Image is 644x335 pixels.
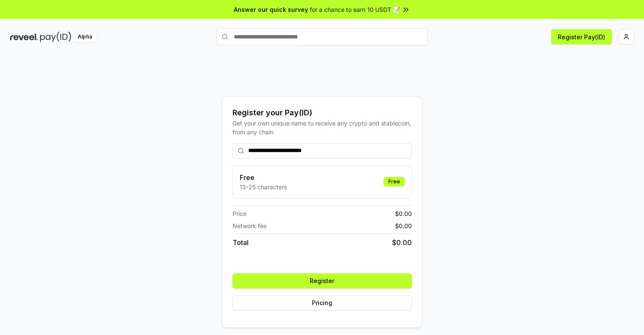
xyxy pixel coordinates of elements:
[234,5,308,14] span: Answer our quick survey
[233,107,412,119] div: Register your Pay(ID)
[233,295,412,310] button: Pricing
[40,32,71,42] img: pay_id
[551,29,612,44] button: Register Pay(ID)
[233,119,412,136] div: Get your own unique name to receive any crypto and stablecoin, from any chain
[240,182,287,191] p: 13-25 characters
[233,221,267,230] span: Network fee
[233,273,412,289] button: Register
[310,5,400,14] span: for a chance to earn 10 USDT 📝
[233,209,246,218] span: Price
[233,237,249,248] span: Total
[240,172,287,182] h3: Free
[10,32,38,42] img: reveel_dark
[392,237,412,248] span: $ 0.00
[384,177,405,186] div: Free
[395,221,412,230] span: $ 0.00
[395,209,412,218] span: $ 0.00
[73,32,97,42] div: Alpha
